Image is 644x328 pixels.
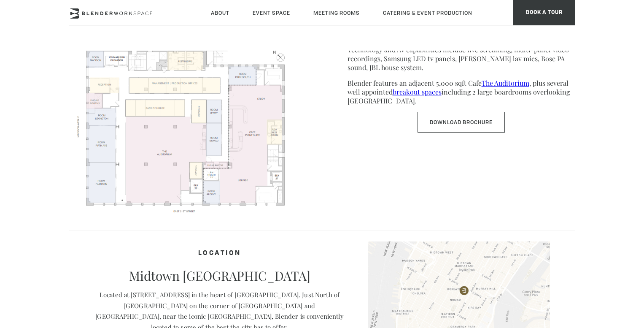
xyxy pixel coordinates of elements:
[69,17,297,215] img: FLOORPLAN-Screenshot-2025.png
[393,87,442,96] a: breakout spaces
[348,45,575,72] p: Technology and AV capabilities include live streaming, multi-panel video recordings, Samsung LED ...
[94,268,345,283] p: Midtown [GEOGRAPHIC_DATA]
[348,79,575,105] p: Blender features an adjacent 5,000 sqft Cafe , plus several well appointed including 2 large boar...
[94,246,345,262] h4: Location
[482,79,529,87] a: The Auditorium
[418,112,505,133] a: Download Brochure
